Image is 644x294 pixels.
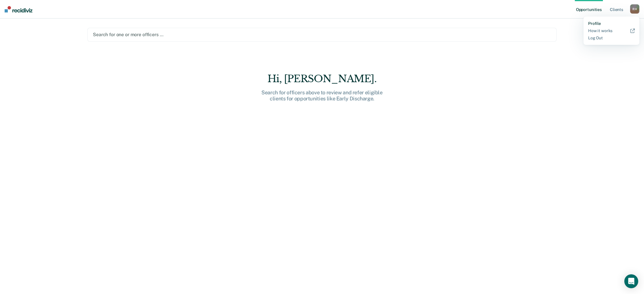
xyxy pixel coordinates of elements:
div: Open Intercom Messenger [624,274,638,288]
div: R H [630,4,639,14]
a: Profile [588,21,635,26]
div: Search for officers above to review and refer eligible clients for opportunities like Early Disch... [230,89,415,102]
a: How it works [588,28,635,33]
div: Hi, [PERSON_NAME]. [230,73,415,85]
img: Recidiviz [5,6,32,12]
button: RH [630,4,639,14]
a: Log Out [588,36,635,41]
